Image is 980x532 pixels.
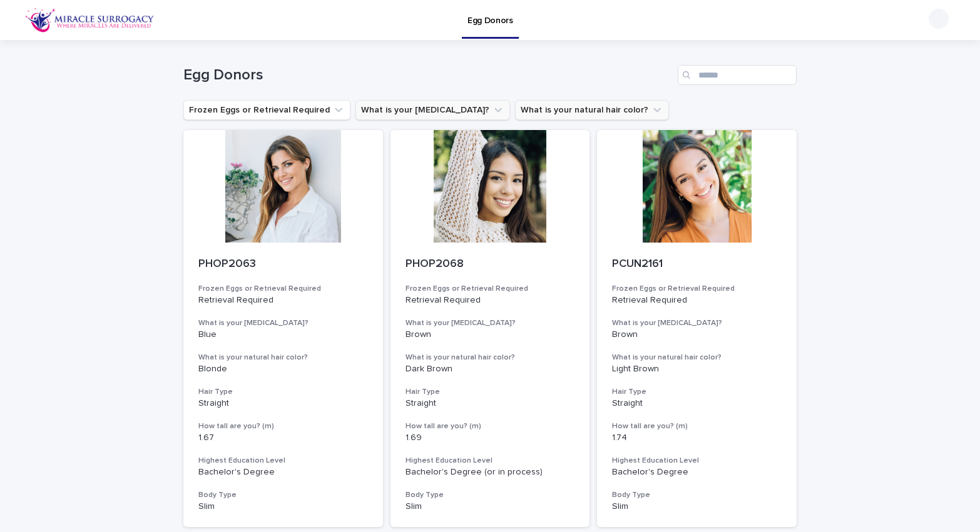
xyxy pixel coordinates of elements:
button: What is your eye color? [355,100,510,120]
h3: Body Type [198,490,368,500]
h3: Body Type [406,490,575,500]
p: 1.74 [612,433,782,443]
h3: Frozen Eggs or Retrieval Required [406,284,575,294]
a: PHOP2068Frozen Eggs or Retrieval RequiredRetrieval RequiredWhat is your [MEDICAL_DATA]?BrownWhat ... [390,130,590,527]
p: Bachelor's Degree (or in process) [406,467,575,478]
h3: Hair Type [198,387,368,397]
h3: Body Type [612,490,782,500]
h3: Frozen Eggs or Retrieval Required [198,284,368,294]
p: Dark Brown [406,364,575,374]
p: Blue [198,329,368,340]
h3: How tall are you? (m) [198,421,368,431]
h3: Highest Education Level [198,456,368,466]
input: Search [678,65,797,85]
p: Brown [406,329,575,340]
button: What is your natural hair color? [515,100,669,120]
p: Light Brown [612,364,782,374]
h3: Hair Type [612,387,782,397]
h3: What is your natural hair color? [612,353,782,363]
p: Straight [406,398,575,409]
p: Straight [612,398,782,409]
p: Retrieval Required [198,295,368,306]
h3: What is your [MEDICAL_DATA]? [406,318,575,328]
h3: Frozen Eggs or Retrieval Required [612,284,782,294]
img: OiFFDOGZQuirLhrlO1ag [25,8,155,33]
p: PCUN2161 [612,258,782,271]
p: Brown [612,329,782,340]
button: Frozen Eggs or Retrieval Required [183,100,350,120]
p: Slim [406,501,575,512]
h3: What is your [MEDICAL_DATA]? [612,318,782,328]
p: Retrieval Required [612,295,782,306]
p: Bachelor's Degree [612,467,782,478]
h3: How tall are you? (m) [406,421,575,431]
p: Straight [198,398,368,409]
h3: Highest Education Level [612,456,782,466]
p: Retrieval Required [406,295,575,306]
p: PHOP2063 [198,258,368,271]
p: 1.69 [406,433,575,443]
p: Bachelor's Degree [198,467,368,478]
p: Slim [198,501,368,512]
h3: How tall are you? (m) [612,421,782,431]
h3: What is your [MEDICAL_DATA]? [198,318,368,328]
p: 1.67 [198,433,368,443]
a: PCUN2161Frozen Eggs or Retrieval RequiredRetrieval RequiredWhat is your [MEDICAL_DATA]?BrownWhat ... [597,130,797,527]
h3: Highest Education Level [406,456,575,466]
p: PHOP2068 [406,258,575,271]
h3: What is your natural hair color? [406,353,575,363]
a: PHOP2063Frozen Eggs or Retrieval RequiredRetrieval RequiredWhat is your [MEDICAL_DATA]?BlueWhat i... [183,130,383,527]
p: Slim [612,501,782,512]
p: Blonde [198,364,368,374]
h3: What is your natural hair color? [198,353,368,363]
h1: Egg Donors [183,66,673,84]
h3: Hair Type [406,387,575,397]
